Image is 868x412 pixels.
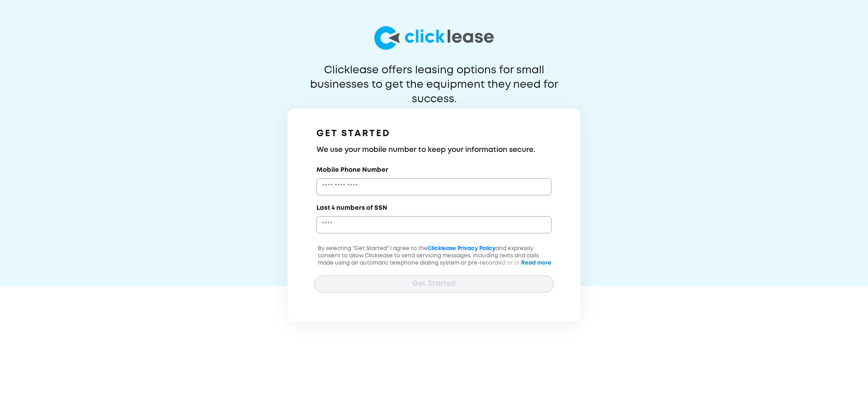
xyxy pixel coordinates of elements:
[316,127,552,141] h1: GET STARTED
[314,275,554,293] button: Get Started
[316,145,552,156] h3: We use your mobile number to keep your information secure.
[288,63,580,92] p: Clicklease offers leasing options for small businesses to get the equipment they need for success.
[316,166,388,175] label: Mobile Phone Number
[314,245,554,289] p: By selecting "Get Started" I agree to the and expressly consent to allow Clicklease to send servi...
[316,204,387,213] label: Last 4 numbers of SSN
[428,246,495,251] a: Clicklease Privacy Policy
[374,26,494,50] img: logo-larg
